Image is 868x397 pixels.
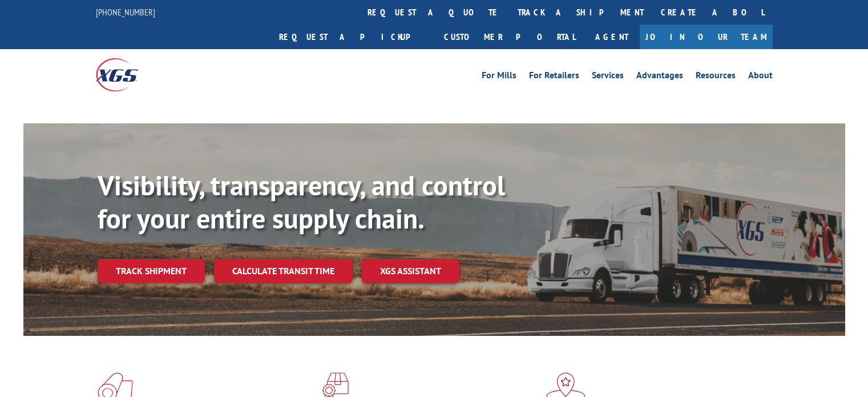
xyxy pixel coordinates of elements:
a: Track shipment [98,259,205,283]
a: Calculate transit time [214,259,353,283]
a: For Mills [482,71,516,83]
a: About [748,71,773,83]
a: Agent [584,25,640,49]
a: Request a pickup [271,25,435,49]
a: Advantages [636,71,683,83]
b: Visibility, transparency, and control for your entire supply chain. [98,167,505,236]
a: Resources [696,71,736,83]
a: For Retailers [529,71,579,83]
a: Customer Portal [435,25,584,49]
a: Join Our Team [640,25,773,49]
a: XGS ASSISTANT [362,259,459,283]
a: [PHONE_NUMBER] [96,6,155,18]
a: Services [592,71,624,83]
